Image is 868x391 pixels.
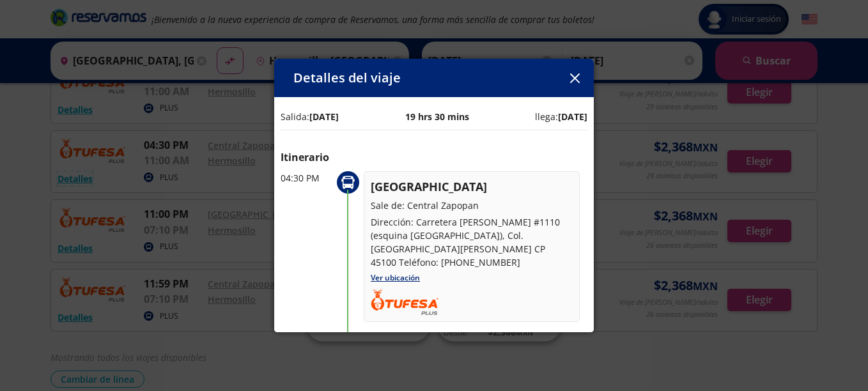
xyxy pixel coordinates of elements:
p: Itinerario [281,149,587,165]
p: [GEOGRAPHIC_DATA] [371,178,573,195]
p: 04:30 PM [281,171,332,185]
b: [DATE] [558,111,587,123]
a: Ver ubicación [371,272,420,283]
p: Dirección: Carretera [PERSON_NAME] #1110 (esquina [GEOGRAPHIC_DATA]), Col. [GEOGRAPHIC_DATA][PERS... [371,215,573,269]
b: [DATE] [309,111,339,123]
p: llega: [535,110,587,123]
p: Detalles del viaje [293,68,401,88]
p: Salida: [281,110,339,123]
img: TUFESA.png [371,288,439,314]
p: 19 hrs 30 mins [405,110,469,123]
p: Sale de: Central Zapopan [371,199,573,212]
